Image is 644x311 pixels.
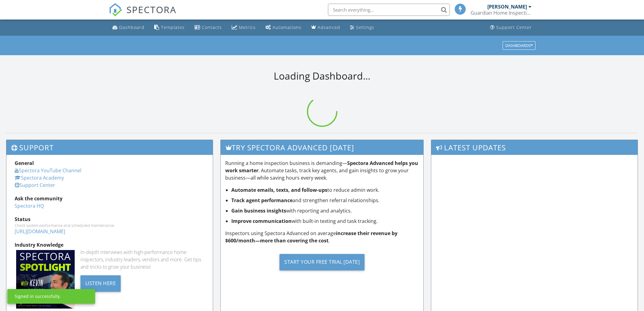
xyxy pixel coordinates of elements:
h3: Try spectora advanced [DATE] [221,140,423,155]
div: Metrics [239,24,256,30]
a: Automations (Basic) [263,22,304,33]
p: Inspectors using Spectora Advanced on average . [225,230,419,244]
h3: Latest Updates [431,140,638,155]
p: Running a home inspection business is demanding— . Automate tasks, track key agents, and gain ins... [225,159,419,181]
a: Start Your Free Trial [DATE] [225,249,419,275]
div: Automations [272,24,301,30]
button: Dashboards [503,41,535,50]
div: Guardian Home Inspections Inc. [471,10,532,16]
a: Advanced [309,22,343,33]
a: Settings [347,22,377,33]
a: [URL][DOMAIN_NAME] [15,228,65,235]
h3: Support [6,140,213,155]
strong: Improve communication [231,218,292,224]
span: SPECTORA [126,3,176,16]
div: [PERSON_NAME] [487,4,527,10]
a: Support Center [15,182,55,188]
div: Dashboard [119,24,144,30]
li: to reduce admin work. [231,186,419,194]
a: Templates [152,22,187,33]
a: SPECTORA [109,8,176,21]
strong: Spectora Advanced helps you work smarter [225,160,418,174]
strong: Track agent performance [231,197,293,204]
strong: General [15,160,34,166]
strong: Automate emails, texts, and follow-ups [231,187,327,193]
div: Ask the community [15,195,205,202]
div: In-depth interviews with high-performance home inspectors, industry leaders, vendors and more. Ge... [80,248,205,270]
div: Check system performance and scheduled maintenance. [15,223,205,228]
div: Advanced [318,24,340,30]
strong: increase their revenue by $600/month—more than covering the cost [225,230,397,244]
img: The Best Home Inspection Software - Spectora [109,3,122,16]
a: Contacts [192,22,224,33]
div: Settings [356,24,374,30]
div: Signed in successfully. [15,293,61,299]
strong: Gain business insights [231,207,286,214]
div: Industry Knowledge [15,241,205,248]
div: Support Center [496,24,532,30]
img: Spectoraspolightmain [16,250,75,309]
a: Metrics [229,22,258,33]
input: Search everything... [328,4,450,16]
div: Contacts [202,24,222,30]
li: with reporting and analytics. [231,207,419,214]
div: Listen Here [80,275,121,292]
a: Spectora YouTube Channel [15,167,81,174]
a: Dashboard [110,22,147,33]
div: Start Your Free Trial [DATE] [279,254,365,270]
a: Spectora Academy [15,174,64,181]
a: Support Center [488,22,534,33]
a: Spectora HQ [15,202,44,209]
li: and strengthen referral relationships. [231,197,419,204]
div: Status [15,216,205,223]
a: Listen Here [80,280,121,286]
li: with built-in texting and task tracking. [231,217,419,225]
div: Dashboards [505,43,533,48]
div: Templates [161,24,185,30]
